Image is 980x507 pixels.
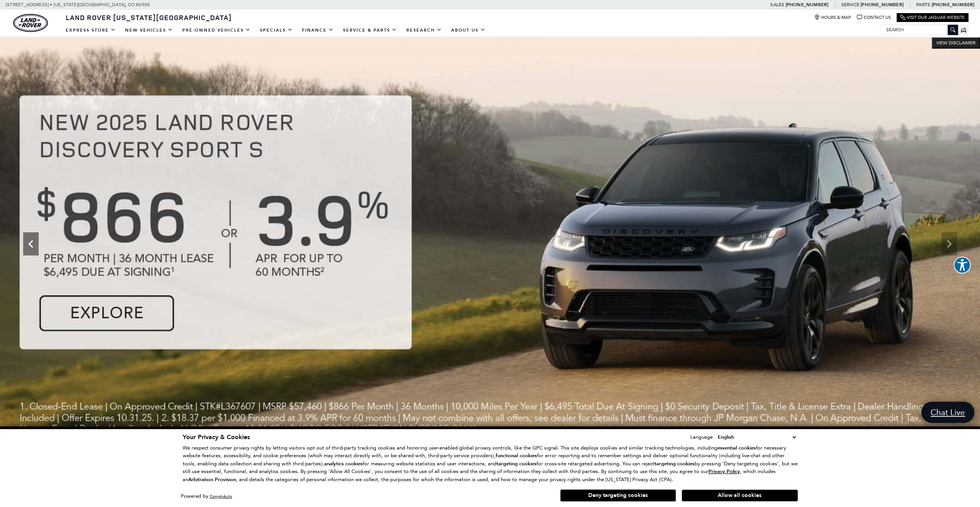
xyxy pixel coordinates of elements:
[841,2,859,7] span: Service
[61,24,490,37] nav: Main Navigation
[61,24,121,37] a: EXPRESS STORE
[708,468,740,475] u: Privacy Policy
[880,25,958,34] input: Search
[66,13,232,22] span: Land Rover [US_STATE][GEOGRAPHIC_DATA]
[210,494,232,499] a: ComplyAuto
[560,489,676,502] button: Deny targeting cookies
[682,490,798,501] button: Allow all cookies
[941,232,957,255] div: Next
[717,444,756,451] strong: essential cookies
[61,13,236,22] a: Land Rover [US_STATE][GEOGRAPHIC_DATA]
[770,2,784,7] span: Sales
[13,14,48,32] img: Land Rover
[916,2,930,7] span: Parts
[255,24,297,37] a: Specials
[447,24,490,37] a: About Us
[23,232,39,255] div: Previous
[297,24,338,37] a: Finance
[931,2,974,8] a: [PHONE_NUMBER]
[927,407,969,417] span: Chat Live
[690,434,714,439] div: Language:
[496,460,537,467] strong: targeting cookies
[121,24,178,37] a: New Vehicles
[496,452,537,459] strong: functional cookies
[861,2,904,8] a: [PHONE_NUMBER]
[921,402,974,423] a: Chat Live
[936,40,975,46] span: VIEW DISCLAIMER
[324,460,363,467] strong: analytics cookies
[338,24,402,37] a: Service & Parts
[932,37,980,49] button: VIEW DISCLAIMER
[6,2,150,7] a: [STREET_ADDRESS] • [US_STATE][GEOGRAPHIC_DATA], CO 80905
[13,14,48,32] a: land-rover
[654,460,695,467] strong: targeting cookies
[785,2,828,8] a: [PHONE_NUMBER]
[181,494,232,499] div: Powered by
[954,257,971,275] aside: Accessibility Help Desk
[402,24,447,37] a: Research
[814,15,851,20] a: Hours & Map
[954,257,971,274] button: Explore your accessibility options
[188,476,236,483] strong: Arbitration Provision
[178,24,255,37] a: Pre-Owned Vehicles
[183,444,798,484] p: We respect consumer privacy rights by letting visitors opt out of third-party tracking cookies an...
[900,15,965,20] a: Visit Our Jaguar Website
[716,433,798,441] select: Language Select
[183,433,250,441] span: Your Privacy & Cookies
[857,15,891,20] a: Contact Us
